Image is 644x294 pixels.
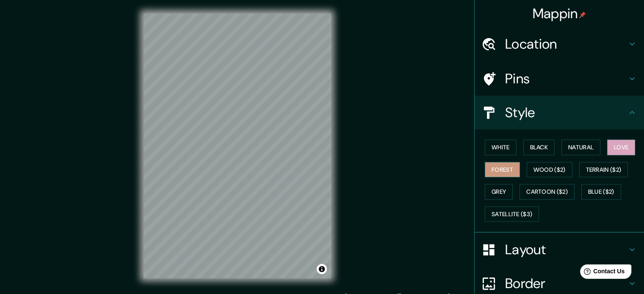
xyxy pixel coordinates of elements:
button: Grey [485,184,513,200]
h4: Border [505,275,627,292]
button: White [485,140,517,155]
button: Toggle attribution [317,264,327,274]
iframe: Help widget launcher [569,261,635,285]
h4: Mappin [533,5,586,22]
h4: Layout [505,241,627,258]
button: Forest [485,162,520,178]
button: Natural [561,140,600,155]
canvas: Map [144,14,331,278]
img: pin-icon.png [579,11,586,18]
button: Satellite ($3) [485,206,539,222]
h4: Style [505,104,627,121]
button: Black [523,140,555,155]
h4: Location [505,36,627,52]
button: Wood ($2) [527,162,572,178]
button: Love [607,140,635,155]
h4: Pins [505,70,627,87]
div: Location [475,27,644,61]
button: Cartoon ($2) [520,184,575,200]
div: Layout [475,233,644,267]
div: Pins [475,62,644,96]
button: Blue ($2) [581,184,621,200]
div: Style [475,96,644,129]
button: Terrain ($2) [579,162,628,178]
